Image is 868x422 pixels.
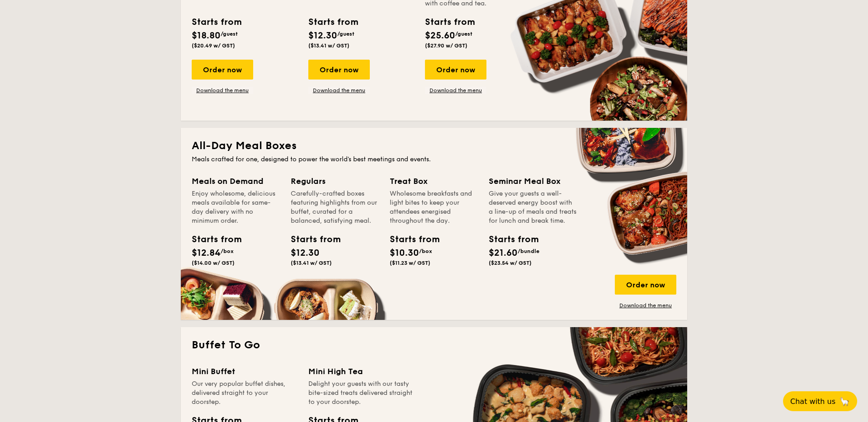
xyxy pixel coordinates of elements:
span: $12.30 [308,30,337,41]
span: $12.30 [291,248,320,258]
div: Enjoy wholesome, delicious meals available for same-day delivery with no minimum order. [192,189,280,225]
span: $18.80 [192,30,221,41]
a: Download the menu [615,302,676,309]
span: ($13.41 w/ GST) [308,42,349,49]
div: Give your guests a well-deserved energy boost with a line-up of meals and treats for lunch and br... [489,189,577,225]
span: $25.60 [425,30,455,41]
span: /guest [337,31,354,37]
span: ($23.54 w/ GST) [489,260,532,266]
div: Meals on Demand [192,175,280,188]
span: ($27.90 w/ GST) [425,42,467,49]
div: Mini Buffet [192,365,297,378]
span: /guest [221,31,238,37]
span: /box [419,248,432,254]
div: Mini High Tea [308,365,414,378]
div: Starts from [425,15,474,29]
span: ($14.00 w/ GST) [192,260,235,266]
div: Regulars [291,175,379,188]
div: Starts from [192,15,241,29]
div: Our very popular buffet dishes, delivered straight to your doorstep. [192,380,297,407]
div: Delight your guests with our tasty bite-sized treats delivered straight to your doorstep. [308,380,414,407]
span: 🦙 [839,396,850,407]
span: ($11.23 w/ GST) [390,260,430,266]
h2: Buffet To Go [192,338,676,352]
div: Carefully-crafted boxes featuring highlights from our buffet, curated for a balanced, satisfying ... [291,189,379,225]
div: Starts from [291,233,331,246]
a: Download the menu [425,87,486,94]
div: Treat Box [390,175,478,188]
a: Download the menu [192,87,253,94]
div: Order now [615,275,676,295]
span: $10.30 [390,248,419,258]
div: Order now [192,60,253,80]
div: Seminar Meal Box [489,175,577,188]
span: ($13.41 w/ GST) [291,260,332,266]
div: Starts from [308,15,358,29]
div: Order now [308,60,370,80]
span: /bundle [518,248,539,254]
button: Chat with us🦙 [783,391,857,411]
div: Starts from [489,233,529,246]
h2: All-Day Meal Boxes [192,139,676,153]
div: Order now [425,60,486,80]
span: ($20.49 w/ GST) [192,42,235,49]
div: Starts from [192,233,232,246]
div: Meals crafted for one, designed to power the world's best meetings and events. [192,155,676,164]
div: Starts from [390,233,430,246]
span: /guest [455,31,472,37]
div: Wholesome breakfasts and light bites to keep your attendees energised throughout the day. [390,189,478,225]
a: Download the menu [308,87,370,94]
span: /box [221,248,234,254]
span: $12.84 [192,248,221,258]
span: $21.60 [489,248,518,258]
span: Chat with us [790,397,835,406]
